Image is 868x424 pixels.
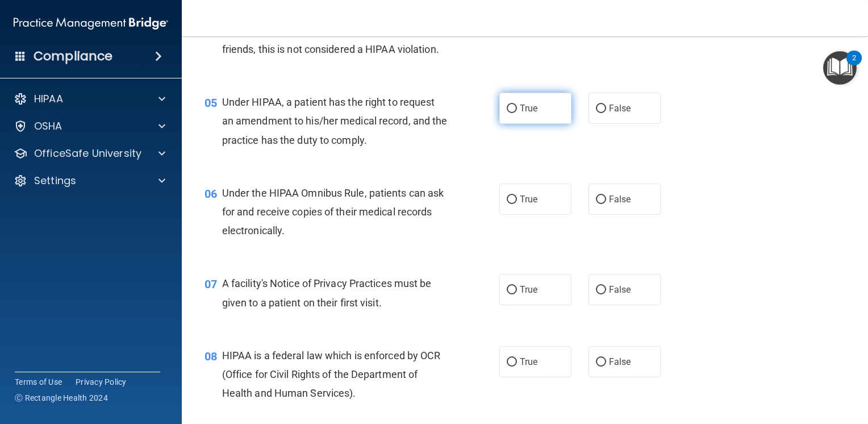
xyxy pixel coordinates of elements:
button: Open Resource Center, 2 new notifications [823,51,857,85]
input: False [596,286,606,294]
span: 08 [205,350,217,363]
p: OfficeSafe University [34,147,141,160]
span: 06 [205,187,217,201]
span: Under the HIPAA Omnibus Rule, patients can ask for and receive copies of their medical records el... [222,187,444,236]
span: HIPAA is a federal law which is enforced by OCR (Office for Civil Rights of the Department of Hea... [222,350,441,399]
span: False [609,356,631,367]
div: 2 [852,58,856,73]
p: HIPAA [34,92,63,106]
input: False [596,358,606,367]
span: True [520,284,537,295]
input: False [596,105,606,113]
a: OfficeSafe University [14,147,165,160]
span: False [609,194,631,205]
span: True [520,356,537,367]
span: Ⓒ Rectangle Health 2024 [15,392,108,404]
input: True [507,196,517,204]
a: HIPAA [14,92,165,106]
a: Settings [14,174,165,188]
img: PMB logo [14,12,168,35]
input: True [507,286,517,294]
span: 07 [205,277,217,291]
span: True [520,194,537,205]
h4: Compliance [34,48,112,64]
a: OSHA [14,119,165,133]
input: False [596,196,606,204]
a: Privacy Policy [76,376,127,388]
span: 05 [205,96,217,110]
span: Under HIPAA, a patient has the right to request an amendment to his/her medical record, and the p... [222,96,448,146]
span: False [609,103,631,114]
span: False [609,284,631,295]
span: True [520,103,537,114]
input: True [507,105,517,113]
p: Settings [34,174,76,188]
input: True [507,358,517,367]
span: A facility's Notice of Privacy Practices must be given to a patient on their first visit. [222,277,432,308]
a: Terms of Use [15,376,62,388]
p: OSHA [34,119,62,133]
